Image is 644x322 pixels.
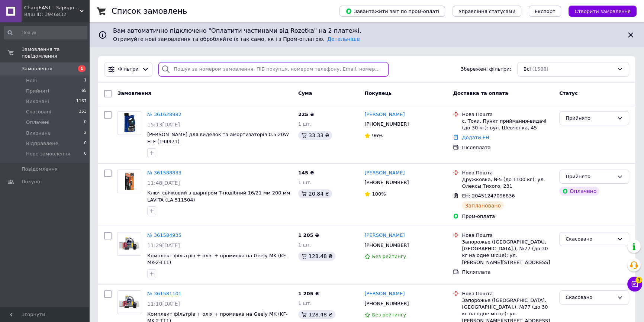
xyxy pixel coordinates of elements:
div: 20.84 ₴ [298,189,332,198]
div: 128.48 ₴ [298,252,335,261]
h1: Список замовлень [112,7,187,16]
span: Отримуйте нові замовлення та обробляйте їх так само, як і з Пром-оплатою. [113,36,360,42]
span: Доставка та оплата [453,90,508,96]
span: 1 [84,77,87,84]
span: Управління статусами [458,9,515,14]
span: Нові [26,77,37,84]
span: Замовлення [22,65,52,72]
div: Скасовано [566,235,614,243]
span: Всі [524,66,531,73]
input: Пошук за номером замовлення, ПІБ покупця, номером телефону, Email, номером накладної [158,62,389,77]
a: Фото товару [117,290,141,314]
a: [PERSON_NAME] [364,170,405,177]
a: Детальніше [327,36,360,42]
span: 96% [372,133,383,138]
input: Пошук [4,26,87,39]
span: Повідомлення [22,166,58,173]
span: Оплачені [26,119,49,126]
span: Збережені фільтри: [461,66,511,73]
span: 0 [84,119,87,126]
span: Створити замовлення [574,9,631,14]
span: 1 шт. [298,121,312,127]
a: [PERSON_NAME] [364,111,405,118]
span: 1 [78,65,86,72]
span: 15:13[DATE] [147,122,180,128]
span: Виконані [26,98,49,105]
div: Ваш ID: 3946832 [24,11,89,18]
span: 2 [84,130,87,136]
img: Фото товару [118,112,141,135]
a: Створити замовлення [561,8,637,14]
span: 1 шт. [298,242,312,248]
span: 1 шт. [298,180,312,185]
span: 353 [79,109,87,115]
span: Покупець [364,90,392,96]
div: Нова Пошта [462,232,553,239]
div: Дружковка, №5 (до 1100 кг): ул. Олексы Тихого, 231 [462,176,553,190]
span: ChargEAST - Зарядні пристрої для електромобілів [24,4,80,11]
button: Управління статусами [453,6,521,17]
a: Фото товару [117,170,141,193]
div: Оплачено [559,187,599,196]
a: Додати ЕН [462,135,489,140]
span: Фільтри [118,66,139,73]
a: Ключ свічковий з шарніром T-подібний 16/21 мм 200 мм LAVITA (LA 511504) [147,190,290,203]
span: Cума [298,90,312,96]
button: Експорт [529,6,561,17]
span: 0 [84,151,87,157]
span: Відправлене [26,140,58,147]
a: Комплект фільтрів + олія + промивка на Geely MK (KF-MK-2-T11) [147,253,287,265]
span: 1 205 ₴ [298,291,319,296]
img: Фото товару [118,232,141,255]
a: Фото товару [117,111,141,135]
div: 33.33 ₴ [298,131,332,140]
span: Статус [559,90,578,96]
button: Створити замовлення [569,6,637,17]
span: Експорт [535,9,556,14]
div: Прийнято [566,115,614,122]
a: [PERSON_NAME] для виделок та амортизаторів 0.5 20W ELF (194971) [147,132,289,144]
div: 128.48 ₴ [298,310,335,319]
span: 11:29[DATE] [147,242,180,248]
span: Покупці [22,178,42,185]
img: Фото товару [118,172,141,191]
span: 145 ₴ [298,170,314,176]
button: Завантажити звіт по пром-оплаті [339,6,445,17]
span: 1 шт. [298,300,312,306]
span: 100% [372,191,386,197]
span: 1 205 ₴ [298,232,319,238]
span: 3 [635,277,642,283]
div: Запорожье ([GEOGRAPHIC_DATA], [GEOGRAPHIC_DATA].), №77 (до 30 кг на одне місце): ул. [PERSON_NAME... [462,239,553,266]
a: [PERSON_NAME] [364,290,405,297]
div: Прийнято [566,173,614,181]
a: Фото товару [117,232,141,256]
img: Фото товару [118,291,141,314]
div: Пром-оплата [462,213,553,220]
span: 11:48[DATE] [147,180,180,186]
span: Без рейтингу [372,254,406,259]
a: [PERSON_NAME] [364,232,405,239]
span: ЕН: 20451247096836 [462,193,515,199]
a: № 361581101 [147,291,181,296]
div: Нова Пошта [462,170,553,176]
span: (1588) [532,66,548,72]
span: Замовлення [117,90,151,96]
a: № 361588833 [147,170,181,176]
div: [PHONE_NUMBER] [363,178,410,187]
div: Заплановано [462,201,504,210]
div: Післяплата [462,144,553,151]
span: Прийняті [26,88,49,94]
span: 65 [81,88,87,94]
span: Завантажити звіт по пром-оплаті [345,8,439,15]
span: Без рейтингу [372,312,406,318]
div: [PHONE_NUMBER] [363,241,410,250]
a: № 361628982 [147,112,181,117]
div: Післяплата [462,269,553,276]
button: Чат з покупцем3 [627,277,642,292]
span: 225 ₴ [298,112,314,117]
span: 0 [84,140,87,147]
div: [PHONE_NUMBER] [363,119,410,129]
